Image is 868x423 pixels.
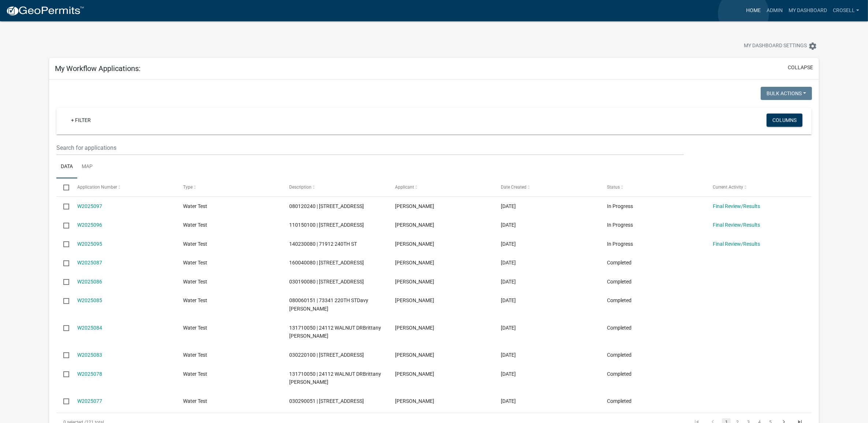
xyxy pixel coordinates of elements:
[388,178,494,196] datatable-header-cell: Applicant
[501,279,516,285] span: 09/18/2025
[764,4,786,18] a: Admin
[395,297,434,303] span: Craig J. Rosell
[494,178,600,196] datatable-header-cell: Date Created
[501,185,527,190] span: Date Created
[77,222,102,228] a: W2025096
[77,185,117,190] span: Application Number
[282,178,388,196] datatable-header-cell: Description
[55,64,141,73] h5: My Workflow Applications:
[395,185,414,190] span: Applicant
[501,222,516,228] span: 10/02/2025
[607,325,632,331] span: Completed
[830,4,862,18] a: crosell
[65,114,97,127] a: + Filter
[600,178,706,196] datatable-header-cell: Status
[77,203,102,209] a: W2025097
[77,371,102,377] a: W2025078
[77,325,102,331] a: W2025084
[77,398,102,404] a: W2025077
[788,64,813,71] button: collapse
[607,371,632,377] span: Completed
[395,279,434,285] span: Craig J. Rosell
[289,203,364,209] span: 080120240 | 20044 780TH AVE
[501,325,516,331] span: 09/10/2025
[183,398,207,404] span: Water Test
[183,260,207,266] span: Water Test
[56,140,684,155] input: Search for applications
[183,185,193,190] span: Type
[289,241,357,247] span: 140230080 | 71912 240TH ST
[395,325,434,331] span: Craig J. Rosell
[501,371,516,377] span: 09/02/2025
[395,371,434,377] span: Craig J. Rosell
[706,178,812,196] datatable-header-cell: Current Activity
[786,4,830,18] a: My Dashboard
[176,178,282,196] datatable-header-cell: Type
[501,352,516,358] span: 09/09/2025
[607,279,632,285] span: Completed
[395,352,434,358] span: Craig J. Rosell
[289,222,364,228] span: 110150100 | 88308 258TH ST
[607,185,620,190] span: Status
[77,297,102,303] a: W2025085
[607,352,632,358] span: Completed
[713,185,743,190] span: Current Activity
[501,203,516,209] span: 10/02/2025
[607,222,633,228] span: In Progress
[607,241,633,247] span: In Progress
[607,398,632,404] span: Completed
[607,297,632,303] span: Completed
[289,260,364,266] span: 160040080 | 33002 875TH AVE
[183,325,207,331] span: Water Test
[183,371,207,377] span: Water Test
[808,42,817,51] i: settings
[738,39,823,53] button: My Dashboard Settingssettings
[744,42,807,51] span: My Dashboard Settings
[183,352,207,358] span: Water Test
[767,114,802,127] button: Columns
[289,297,368,312] span: 080060151 | 73341 220TH STDavy Villarreal
[713,222,760,228] a: Final Review/Results
[183,297,207,303] span: Water Test
[56,155,77,179] a: Data
[70,178,176,196] datatable-header-cell: Application Number
[395,260,434,266] span: Craig J. Rosell
[56,178,70,196] datatable-header-cell: Select
[501,260,516,266] span: 09/19/2025
[395,222,434,228] span: Craig J. Rosell
[501,398,516,404] span: 08/28/2025
[183,203,207,209] span: Water Test
[77,279,102,285] a: W2025086
[395,398,434,404] span: Craig J. Rosell
[607,260,632,266] span: Completed
[395,241,434,247] span: Craig J. Rosell
[607,203,633,209] span: In Progress
[713,203,760,209] a: Final Review/Results
[289,398,364,404] span: 030290051 | 74608 110TH ST
[289,279,364,285] span: 030190080 | 73260 125TH ST
[501,241,516,247] span: 10/02/2025
[761,87,812,100] button: Bulk Actions
[743,4,764,18] a: Home
[183,222,207,228] span: Water Test
[77,155,97,179] a: Map
[77,241,102,247] a: W2025095
[289,371,381,385] span: 131710050 | 24112 WALNUT DRBrittany Lorenz
[395,203,434,209] span: Craig J. Rosell
[289,325,381,339] span: 131710050 | 24112 WALNUT DRBrittany Lorenz
[183,279,207,285] span: Water Test
[77,352,102,358] a: W2025083
[77,260,102,266] a: W2025087
[289,352,364,358] span: 030220100 | 76222 125TH ST
[501,297,516,303] span: 09/12/2025
[713,241,760,247] a: Final Review/Results
[183,241,207,247] span: Water Test
[289,185,312,190] span: Description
